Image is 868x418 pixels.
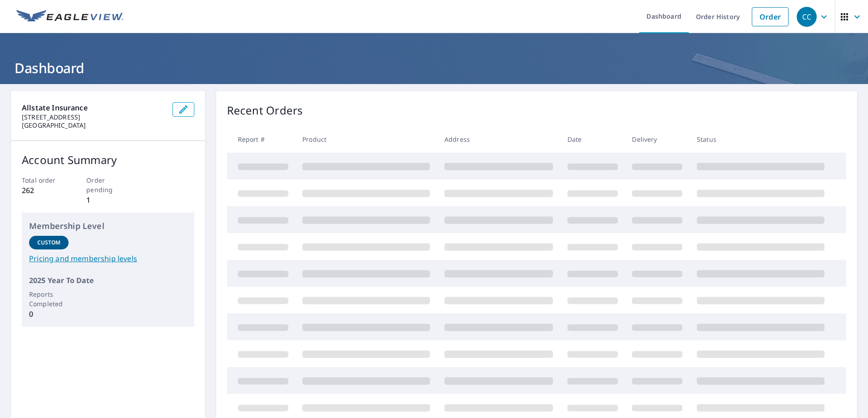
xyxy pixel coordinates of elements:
[690,126,832,153] th: Status
[22,175,65,185] p: Total order
[11,59,857,77] h1: Dashboard
[29,275,187,286] p: 2025 Year To Date
[29,253,187,264] a: Pricing and membership levels
[752,7,789,26] a: Order
[437,126,560,153] th: Address
[86,175,129,194] p: Order pending
[797,7,817,27] div: CC
[22,102,165,113] p: Allstate Insurance
[295,126,437,153] th: Product
[625,126,690,153] th: Delivery
[227,102,303,119] p: Recent Orders
[16,10,123,24] img: EV Logo
[29,289,69,309] p: Reports Completed
[37,239,61,247] p: Custom
[22,121,165,129] p: [GEOGRAPHIC_DATA]
[560,126,625,153] th: Date
[22,152,194,168] p: Account Summary
[227,126,296,153] th: Report #
[29,309,69,319] p: 0
[29,220,187,232] p: Membership Level
[22,113,165,121] p: [STREET_ADDRESS]
[86,194,129,205] p: 1
[22,185,65,196] p: 262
